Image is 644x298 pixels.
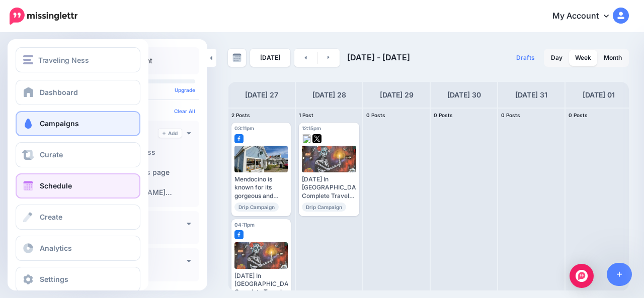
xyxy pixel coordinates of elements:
[447,89,481,101] h4: [DATE] 30
[16,111,140,136] a: Campaigns
[380,89,414,101] h4: [DATE] 29
[302,134,311,143] img: bluesky-square.png
[40,88,78,96] span: Dashboard
[569,112,588,118] span: 0 Posts
[434,112,453,118] span: 0 Posts
[40,119,79,128] span: Campaigns
[302,175,356,200] div: [DATE] In [GEOGRAPHIC_DATA] Complete Travel Guide + What To Know Before Visiting... Read more 👉 [...
[234,272,288,296] div: [DATE] In [GEOGRAPHIC_DATA] Complete Travel Guide + What To Know Before Visiting... Read more 👉 [...
[16,267,140,292] a: Settings
[234,175,288,200] div: Mendocino is known for its gorgeous and rugged coastline, a charming town, giant redwood trees, h...
[234,134,244,143] img: facebook-square.png
[570,264,594,288] div: Open Intercom Messenger
[234,222,255,228] span: 04:11pm
[302,125,321,131] span: 12:15pm
[510,49,541,67] a: Drafts
[16,47,140,72] button: Traveling Ness
[515,89,547,101] h4: [DATE] 31
[234,203,279,212] span: Drip Campaign
[569,50,597,66] a: Week
[158,129,182,138] a: Add
[501,112,520,118] span: 0 Posts
[16,173,140,198] a: Schedule
[23,55,33,64] img: menu.png
[175,87,195,93] a: Upgrade
[174,108,195,114] a: Clear All
[312,134,321,143] img: twitter-square.png
[312,89,346,101] h4: [DATE] 28
[232,53,242,62] img: calendar-grey-darker.png
[347,52,410,62] span: [DATE] - [DATE]
[16,236,140,261] a: Analytics
[583,89,615,101] h4: [DATE] 01
[16,142,140,167] a: Curate
[299,112,313,118] span: 1 Post
[234,125,254,131] span: 03:11pm
[516,55,535,61] span: Drafts
[40,244,72,252] span: Analytics
[10,8,77,25] img: Missinglettr
[366,112,385,118] span: 0 Posts
[545,50,569,66] a: Day
[542,4,629,29] a: My Account
[598,50,628,66] a: Month
[231,112,250,118] span: 2 Posts
[16,205,140,230] a: Create
[40,150,63,159] span: Curate
[40,213,62,221] span: Create
[245,89,278,101] h4: [DATE] 27
[40,275,68,283] span: Settings
[16,80,140,105] a: Dashboard
[234,230,244,239] img: facebook-square.png
[250,49,290,67] a: [DATE]
[302,203,346,212] span: Drip Campaign
[38,54,89,66] span: Traveling Ness
[40,181,72,190] span: Schedule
